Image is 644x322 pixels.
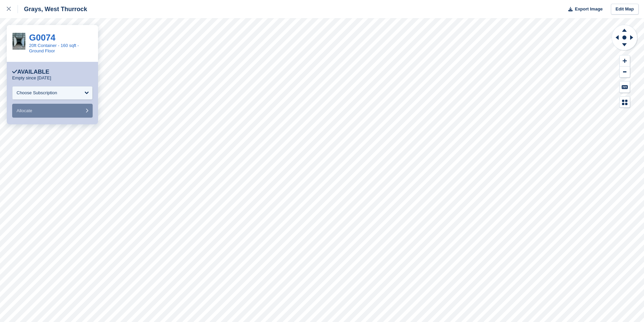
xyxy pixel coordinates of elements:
a: Edit Map [611,4,639,15]
span: Allocate [17,108,32,113]
button: Zoom In [620,55,630,67]
a: 20ft Container - 160 sqft - Ground Floor [29,43,79,53]
span: Export Image [575,6,602,13]
button: Map Legend [620,97,630,108]
button: Export Image [564,4,603,15]
button: Keyboard Shortcuts [620,81,630,93]
button: Allocate [12,104,93,118]
div: Choose Subscription [17,90,57,96]
div: Grays, West Thurrock [18,5,87,13]
button: Zoom Out [620,67,630,78]
img: 20ft%20Ground%20Inside.jpeg [13,33,25,50]
p: Empty since [DATE] [12,75,51,81]
div: Available [12,69,49,75]
a: G0074 [29,32,55,43]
